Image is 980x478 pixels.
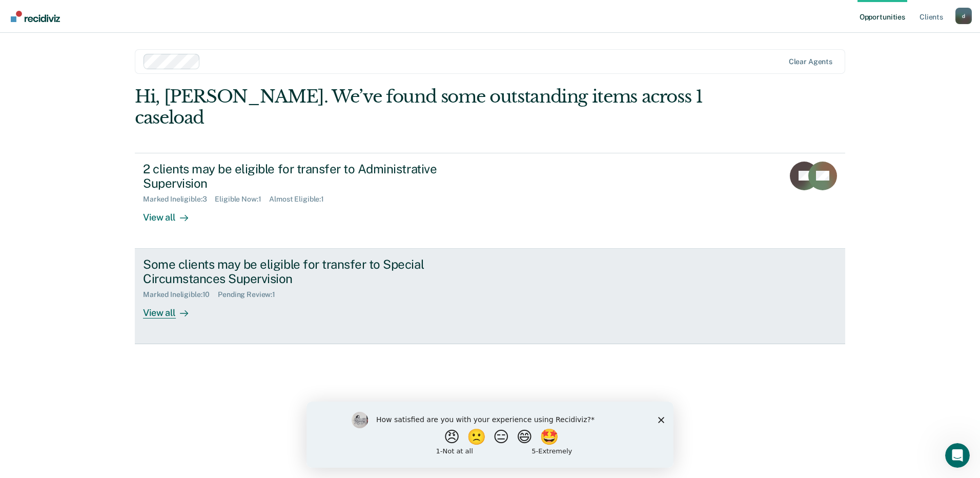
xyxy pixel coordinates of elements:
a: 2 clients may be eligible for transfer to Administrative SupervisionMarked Ineligible:3Eligible N... [135,153,845,249]
div: Clear agents [789,57,832,66]
div: Marked Ineligible : 3 [143,195,215,204]
div: Some clients may be eligible for transfer to Special Circumstances Supervision [143,257,503,287]
a: Some clients may be eligible for transfer to Special Circumstances SupervisionMarked Ineligible:1... [135,249,845,344]
iframe: Survey by Kim from Recidiviz [307,402,673,468]
button: Profile dropdown button [955,8,972,24]
iframe: Intercom live chat [945,443,970,468]
div: Eligible Now : 1 [215,195,269,204]
div: Marked Ineligible : 10 [143,290,218,299]
div: 2 clients may be eligible for transfer to Administrative Supervision [143,162,503,191]
div: d [955,8,972,24]
div: View all [143,299,200,319]
div: Pending Review : 1 [218,290,283,299]
div: Almost Eligible : 1 [269,195,332,204]
div: Hi, [PERSON_NAME]. We’ve found some outstanding items across 1 caseload [135,86,703,128]
div: View all [143,204,200,224]
img: Recidiviz [11,11,60,22]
